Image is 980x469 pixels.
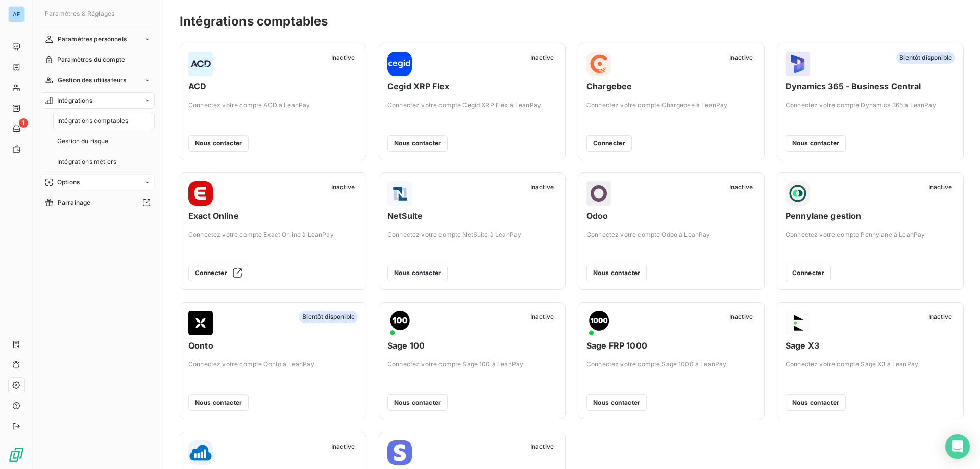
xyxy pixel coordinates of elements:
span: Inactive [925,311,955,323]
span: Pennylane gestion [786,210,955,222]
span: Connectez votre compte Odoo à LeanPay [586,230,756,239]
span: Inactive [527,52,557,64]
span: Inactive [328,52,358,64]
span: Odoo [586,210,756,222]
span: Connectez votre compte Exact Online à LeanPay [188,230,358,239]
button: Nous contacter [387,265,448,281]
span: Connectez votre compte ACD à LeanPay [188,101,358,110]
a: Intégrations comptables [53,113,155,129]
img: Stripe Billing logo [387,440,412,465]
span: Chargebee [586,80,756,92]
a: Parrainage [41,194,155,211]
span: Connectez votre compte Sage 1000 à LeanPay [586,360,756,369]
span: Gestion du risque [57,137,109,146]
img: Sage X3 logo [786,311,810,335]
button: Nous contacter [387,135,448,152]
span: Sage X3 [786,339,955,352]
button: Connecter [586,135,632,152]
span: Qonto [188,339,358,352]
span: Inactive [328,440,358,453]
span: Inactive [726,52,756,64]
span: Intégrations comptables [57,116,128,126]
img: Odoo logo [586,181,611,206]
span: Connectez votre compte Cegid XRP Flex à LeanPay [387,101,557,110]
span: Connectez votre compte Pennylane à LeanPay [786,230,955,239]
span: Intégrations métiers [57,157,116,166]
span: Parrainage [58,198,91,207]
button: Connecter [188,265,249,281]
button: Nous contacter [188,135,249,152]
a: Intégrations métiers [53,154,155,170]
img: Pennylane gestion logo [786,181,810,206]
img: ACD logo [188,52,213,76]
a: Gestion du risque [53,133,155,150]
img: Logo LeanPay [8,447,24,463]
img: Sage 100 logo [387,311,412,335]
span: Connectez votre compte Dynamics 365 à LeanPay [786,101,955,110]
span: Connectez votre compte Qonto à LeanPay [188,360,358,369]
span: Cegid XRP Flex [387,80,557,92]
span: Connectez votre compte Sage 100 à LeanPay [387,360,557,369]
span: Inactive [925,181,955,193]
img: Sellsy logo [188,440,213,465]
a: Paramètres du compte [41,52,155,68]
img: Sage FRP 1000 logo [586,311,611,335]
span: Sage 100 [387,339,557,352]
span: NetSuite [387,210,557,222]
span: Paramètres du compte [57,55,125,64]
img: Dynamics 365 - Business Central logo [786,52,810,76]
div: AF [8,6,24,22]
span: Paramètres & Réglages [45,10,114,17]
span: Bientôt disponible [896,52,955,64]
img: Cegid XRP Flex logo [387,52,412,76]
span: Intégrations [57,96,92,105]
span: Paramètres personnels [58,35,127,44]
button: Nous contacter [188,394,249,411]
span: Inactive [726,181,756,193]
img: Qonto logo [188,311,213,335]
span: Inactive [328,181,358,193]
span: Inactive [527,311,557,323]
span: Gestion des utilisateurs [58,76,127,85]
button: Connecter [786,265,831,281]
span: Inactive [726,311,756,323]
span: Dynamics 365 - Business Central [786,80,955,92]
h3: Intégrations comptables [180,12,328,31]
span: Connectez votre compte Sage X3 à LeanPay [786,360,955,369]
button: Nous contacter [786,135,846,152]
button: Nous contacter [786,394,846,411]
span: Sage FRP 1000 [586,339,756,352]
span: 1 [19,118,28,128]
span: Options [57,178,80,187]
img: Chargebee logo [586,52,611,76]
button: Nous contacter [387,394,448,411]
span: Inactive [527,440,557,453]
span: Exact Online [188,210,358,222]
span: Bientôt disponible [299,311,358,323]
span: ACD [188,80,358,92]
div: Open Intercom Messenger [945,434,970,459]
button: Nous contacter [586,394,647,411]
img: NetSuite logo [387,181,412,206]
span: Connectez votre compte Chargebee à LeanPay [586,101,756,110]
img: Exact Online logo [188,181,213,206]
button: Nous contacter [586,265,647,281]
span: Connectez votre compte NetSuite à LeanPay [387,230,557,239]
span: Inactive [527,181,557,193]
